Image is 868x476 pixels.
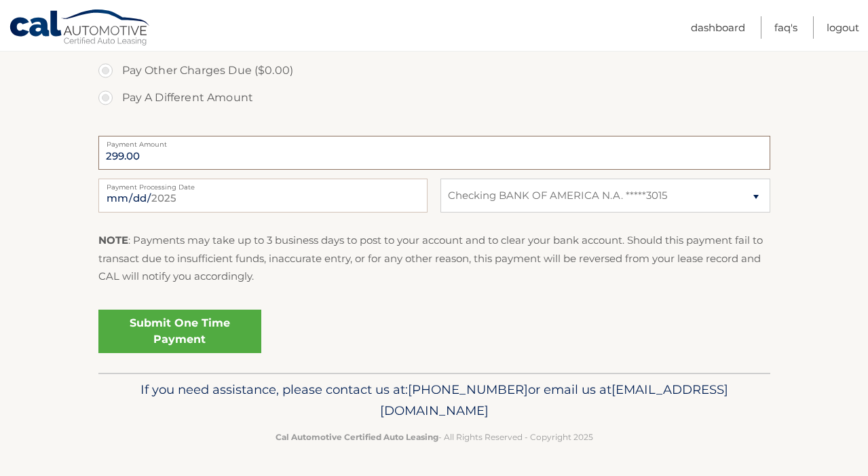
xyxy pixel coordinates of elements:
a: Dashboard [691,16,745,39]
label: Pay Other Charges Due ($0.00) [98,57,770,84]
p: - All Rights Reserved - Copyright 2025 [107,430,761,444]
span: [PHONE_NUMBER] [408,382,528,397]
p: : Payments may take up to 3 business days to post to your account and to clear your bank account.... [98,232,770,285]
a: Submit One Time Payment [98,310,261,353]
input: Payment Date [98,179,428,213]
strong: Cal Automotive Certified Auto Leasing [276,432,438,442]
p: If you need assistance, please contact us at: or email us at [107,379,761,422]
label: Payment Amount [98,136,770,147]
input: Payment Amount [98,136,770,170]
strong: NOTE [98,234,128,246]
a: FAQ's [774,16,797,39]
label: Payment Processing Date [98,179,428,189]
label: Pay A Different Amount [98,84,770,111]
a: Cal Automotive [9,9,151,48]
a: Logout [827,16,859,39]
